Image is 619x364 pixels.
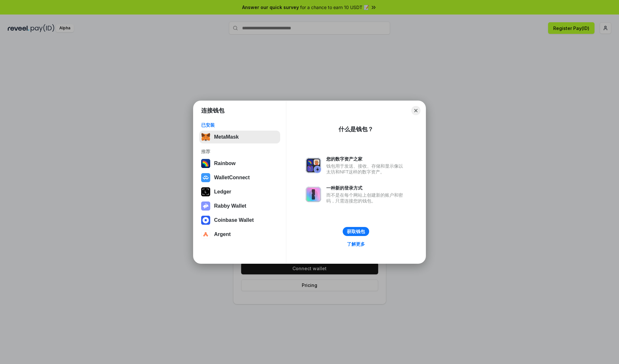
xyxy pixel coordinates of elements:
[201,173,210,182] img: svg+xml,%3Csvg%20width%3D%2228%22%20height%3D%2228%22%20viewBox%3D%220%200%2028%2028%22%20fill%3D...
[214,231,231,237] div: Argent
[199,157,280,170] button: Rainbow
[201,202,210,211] img: svg+xml,%3Csvg%20xmlns%3D%22http%3A%2F%2Fwww.w3.org%2F2000%2Fsvg%22%20fill%3D%22none%22%20viewBox...
[326,163,406,175] div: 钱包用于发送、接收、存储和显示像以太坊和NFT这样的数字资产。
[347,241,365,247] div: 了解更多
[343,240,369,248] a: 了解更多
[201,133,210,142] img: svg+xml,%3Csvg%20fill%3D%22none%22%20height%3D%2233%22%20viewBox%3D%220%200%2035%2033%22%20width%...
[326,192,406,204] div: 而不是在每个网站上创建新的账户和密码，只需连接您的钱包。
[326,156,406,162] div: 您的数字资产之家
[411,106,420,115] button: Close
[347,229,365,234] div: 获取钱包
[343,227,369,236] button: 获取钱包
[199,131,280,143] button: MetaMask
[214,134,239,140] div: MetaMask
[201,107,224,114] h1: 连接钱包
[199,185,280,198] button: Ledger
[214,161,236,166] div: Rainbow
[306,158,321,173] img: svg+xml,%3Csvg%20xmlns%3D%22http%3A%2F%2Fwww.w3.org%2F2000%2Fsvg%22%20fill%3D%22none%22%20viewBox...
[201,149,278,154] div: 推荐
[306,187,321,202] img: svg+xml,%3Csvg%20xmlns%3D%22http%3A%2F%2Fwww.w3.org%2F2000%2Fsvg%22%20fill%3D%22none%22%20viewBox...
[326,185,406,191] div: 一种新的登录方式
[214,175,250,181] div: WalletConnect
[199,214,280,227] button: Coinbase Wallet
[199,228,280,241] button: Argent
[201,216,210,225] img: svg+xml,%3Csvg%20width%3D%2228%22%20height%3D%2228%22%20viewBox%3D%220%200%2028%2028%22%20fill%3D...
[201,122,278,128] div: 已安装
[201,187,210,196] img: svg+xml,%3Csvg%20xmlns%3D%22http%3A%2F%2Fwww.w3.org%2F2000%2Fsvg%22%20width%3D%2228%22%20height%3...
[201,159,210,168] img: svg+xml,%3Csvg%20width%3D%22120%22%20height%3D%22120%22%20viewBox%3D%220%200%20120%20120%22%20fil...
[214,203,246,209] div: Rabby Wallet
[199,171,280,184] button: WalletConnect
[201,230,210,239] img: svg+xml,%3Csvg%20width%3D%2228%22%20height%3D%2228%22%20viewBox%3D%220%200%2028%2028%22%20fill%3D...
[214,217,254,223] div: Coinbase Wallet
[214,189,231,195] div: Ledger
[339,125,373,133] div: 什么是钱包？
[199,200,280,212] button: Rabby Wallet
